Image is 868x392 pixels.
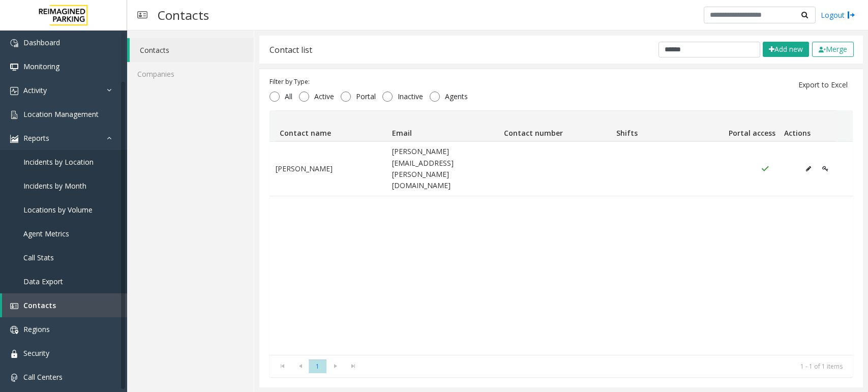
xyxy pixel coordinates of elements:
th: Contact number [500,111,612,141]
span: Inactive [393,92,428,102]
img: logout [847,10,855,20]
img: 'icon' [10,374,18,382]
input: Inactive [382,92,393,102]
span: Agents [440,92,473,102]
img: 'icon' [10,87,18,95]
img: 'icon' [10,326,18,334]
kendo-pager-info: 1 - 1 of 1 items [368,362,843,371]
span: Locations by Volume [23,205,93,215]
input: Agents [430,92,440,102]
img: 'icon' [10,39,18,47]
button: Add new [763,42,809,57]
input: Portal [341,92,351,102]
a: Logout [821,10,855,20]
span: Portal [351,92,381,102]
button: Export to Excel [792,77,854,93]
img: 'icon' [10,63,18,71]
input: Active [299,92,309,102]
td: [PERSON_NAME][EMAIL_ADDRESS][PERSON_NAME][DOMAIN_NAME] [386,142,502,196]
th: Contact name [276,111,387,141]
span: Contacts [23,300,56,310]
button: Merge [812,42,854,57]
span: Incidents by Location [23,157,94,167]
th: Portal access [724,111,780,141]
span: Incidents by Month [23,181,86,191]
span: Dashboard [23,38,60,47]
span: Active [309,92,339,102]
div: Contact list [270,43,312,56]
h3: Contacts [153,3,214,27]
span: All [280,92,297,102]
th: Actions [780,111,836,141]
span: Call Stats [23,253,54,262]
span: Monitoring [23,62,59,71]
img: check [819,47,826,53]
th: Email [387,111,499,141]
div: Data table [270,110,853,355]
img: Portal Access Active [761,165,769,173]
img: 'icon' [10,135,18,143]
span: Location Management [23,109,99,119]
span: Reports [23,133,49,143]
a: Companies [127,62,254,86]
span: Security [23,348,49,358]
span: Activity [23,85,47,95]
span: Data Export [23,277,63,286]
span: Agent Metrics [23,229,69,238]
span: Regions [23,324,50,334]
button: Edit [800,161,817,176]
div: Filter by Type: [270,77,473,86]
img: pageIcon [137,3,147,27]
th: Shifts [612,111,724,141]
img: 'icon' [10,350,18,358]
span: Call Centers [23,372,63,382]
button: Edit Portal Access [817,161,834,176]
img: 'icon' [10,302,18,310]
input: All [270,92,280,102]
a: Contacts [2,293,127,317]
a: Contacts [130,38,254,62]
span: Page 1 [309,359,326,373]
img: 'icon' [10,111,18,119]
td: [PERSON_NAME] [270,142,386,196]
